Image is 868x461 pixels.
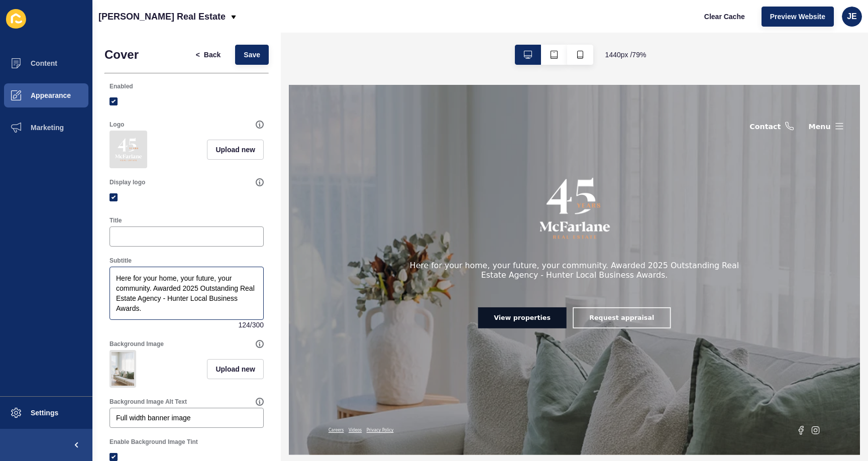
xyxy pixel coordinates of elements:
span: Upload new [215,364,255,374]
label: Subtitle [110,257,132,265]
span: Preview Website [770,12,825,22]
button: Clear Cache [696,7,753,27]
span: Save [244,50,260,60]
p: [PERSON_NAME] Real Estate [98,4,226,29]
button: Menu [658,46,703,59]
img: 7321e441740f50ecace8722e9dbf39e0.png [112,133,145,166]
button: Upload new [207,140,264,160]
div: Menu [658,46,686,59]
span: Upload new [215,145,255,155]
img: f8efc2f1f2eb745c3d70356fcc20a2e1.jpg [112,352,134,386]
span: 124 [238,320,250,330]
label: Background Image Alt Text [110,398,187,406]
img: logo [305,100,418,212]
span: 300 [252,320,264,330]
a: Request appraisal [360,282,484,308]
label: Background Image [110,340,164,348]
span: Clear Cache [704,12,745,22]
a: Videos [76,434,92,440]
label: Title [110,216,122,224]
label: Display logo [110,178,145,186]
div: Contact [584,46,623,59]
a: Privacy Policy [98,434,133,440]
button: Save [235,45,269,65]
h2: Here for your home, your future, your community. Awarded 2025 Outstanding Real Estate Agency - Hu... [152,222,571,247]
textarea: Here for your home, your future, your community. Awarded 2025 Outstanding Real Estate Agency - Hu... [111,268,262,318]
a: View properties [240,282,352,308]
label: Enabled [110,82,133,90]
h1: Cover [104,48,139,62]
a: Careers [50,434,70,440]
button: <Back [187,45,230,65]
span: < [196,50,200,60]
span: / [250,320,252,330]
span: Back [204,50,221,60]
span: 1440 px / 79 % [605,50,646,60]
label: Logo [110,121,124,129]
label: Enable Background Image Tint [110,438,198,446]
button: Upload new [207,359,264,379]
span: JE [847,12,857,22]
button: Preview Website [762,7,834,27]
